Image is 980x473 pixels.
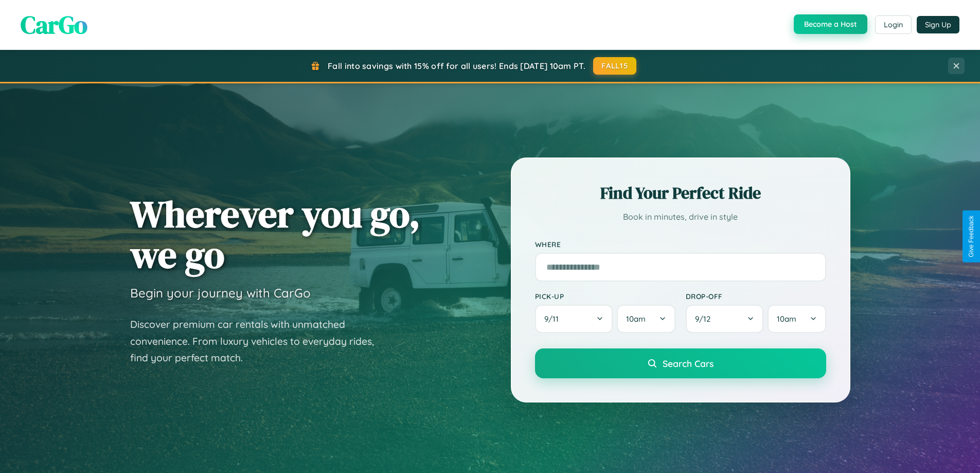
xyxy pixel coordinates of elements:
[663,358,714,369] span: Search Cars
[695,314,716,324] span: 9 / 12
[328,61,585,71] span: Fall into savings with 15% off for all users! Ends [DATE] 10am PT.
[686,292,826,301] label: Drop-off
[617,305,675,333] button: 10am
[535,305,613,333] button: 9/11
[535,348,826,378] button: Search Cars
[768,305,826,333] button: 10am
[535,209,826,224] p: Book in minutes, drive in style
[544,314,564,324] span: 9 / 11
[21,8,87,42] span: CarGo
[875,15,912,34] button: Login
[626,314,646,324] span: 10am
[794,14,867,34] button: Become a Host
[968,216,975,257] div: Give Feedback
[130,316,387,366] p: Discover premium car rentals with unmatched convenience. From luxury vehicles to everyday rides, ...
[777,314,796,324] span: 10am
[535,292,675,301] label: Pick-up
[917,16,959,33] button: Sign Up
[686,305,764,333] button: 9/12
[535,240,826,249] label: Where
[130,194,420,275] h1: Wherever you go, we go
[130,285,311,301] h3: Begin your journey with CarGo
[593,57,636,75] button: FALL15
[535,182,826,204] h2: Find Your Perfect Ride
